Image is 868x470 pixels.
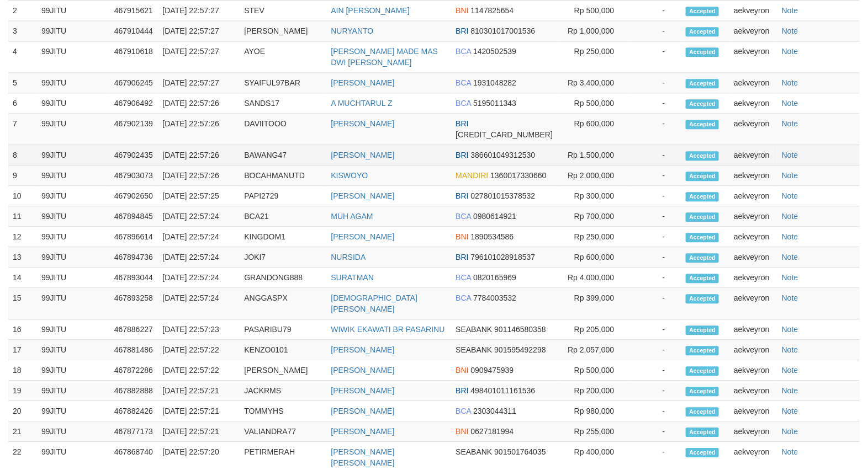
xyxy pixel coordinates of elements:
[158,206,240,227] td: [DATE] 22:57:24
[782,191,798,200] a: Note
[631,268,681,288] td: -
[557,268,631,288] td: Rp 4,000,000
[631,145,681,165] td: -
[631,288,681,319] td: -
[331,325,444,334] a: WIWIK EKAWATI BR PASARINU
[331,427,394,436] a: [PERSON_NAME]
[110,247,158,268] td: 467894736
[110,401,158,421] td: 467882426
[471,151,536,159] span: Copy 386601049312530 to clipboard
[729,288,777,319] td: aekveyron
[37,21,110,41] td: 99JITU
[473,273,516,282] span: Copy 0820165969 to clipboard
[37,1,110,21] td: 99JITU
[110,41,158,73] td: 467910618
[631,247,681,268] td: -
[729,73,777,93] td: aekveyron
[782,253,798,261] a: Note
[8,340,37,360] td: 17
[8,401,37,421] td: 20
[631,21,681,41] td: -
[37,288,110,319] td: 99JITU
[686,274,719,283] span: Accepted
[557,247,631,268] td: Rp 600,000
[686,212,719,222] span: Accepted
[456,366,468,375] span: BNI
[110,206,158,227] td: 467894845
[240,401,326,421] td: TOMMYHS
[494,447,546,456] span: Copy 901501764035 to clipboard
[240,93,326,114] td: SANDS17
[729,360,777,381] td: aekveyron
[240,360,326,381] td: [PERSON_NAME]
[729,421,777,442] td: aekveyron
[456,447,492,456] span: SEABANK
[782,273,798,282] a: Note
[494,345,546,354] span: Copy 901595492298 to clipboard
[8,227,37,247] td: 12
[8,247,37,268] td: 13
[8,186,37,206] td: 10
[8,145,37,165] td: 8
[782,345,798,354] a: Note
[456,191,468,200] span: BRI
[158,421,240,442] td: [DATE] 22:57:21
[557,421,631,442] td: Rp 255,000
[158,73,240,93] td: [DATE] 22:57:27
[686,346,719,355] span: Accepted
[729,165,777,186] td: aekveyron
[456,151,468,159] span: BRI
[729,206,777,227] td: aekveyron
[729,93,777,114] td: aekveyron
[8,288,37,319] td: 15
[782,232,798,241] a: Note
[158,165,240,186] td: [DATE] 22:57:26
[8,1,37,21] td: 2
[557,73,631,93] td: Rp 3,400,000
[686,7,719,16] span: Accepted
[8,206,37,227] td: 11
[631,165,681,186] td: -
[473,47,516,56] span: Copy 1420502539 to clipboard
[686,151,719,161] span: Accepted
[471,232,514,241] span: Copy 1890534586 to clipboard
[240,340,326,360] td: KENZO0101
[557,227,631,247] td: Rp 250,000
[110,21,158,41] td: 467910444
[110,268,158,288] td: 467893044
[37,206,110,227] td: 99JITU
[110,186,158,206] td: 467902650
[240,41,326,73] td: AYOE
[37,360,110,381] td: 99JITU
[782,325,798,334] a: Note
[37,340,110,360] td: 99JITU
[557,21,631,41] td: Rp 1,000,000
[37,227,110,247] td: 99JITU
[729,41,777,73] td: aekveyron
[158,247,240,268] td: [DATE] 22:57:24
[331,293,417,313] a: [DEMOGRAPHIC_DATA][PERSON_NAME]
[240,21,326,41] td: [PERSON_NAME]
[331,232,394,241] a: [PERSON_NAME]
[240,165,326,186] td: BOCAHMANUTD
[240,206,326,227] td: BCA21
[729,114,777,145] td: aekveyron
[240,227,326,247] td: KINGDOM1
[471,26,536,35] span: Copy 810301017001536 to clipboard
[110,73,158,93] td: 467906245
[456,273,471,282] span: BCA
[471,366,514,375] span: Copy 0909475939 to clipboard
[782,447,798,456] a: Note
[456,6,468,15] span: BNI
[158,1,240,21] td: [DATE] 22:57:27
[331,47,438,67] a: [PERSON_NAME] MADE MAS DWI [PERSON_NAME]
[110,421,158,442] td: 467877173
[158,268,240,288] td: [DATE] 22:57:24
[331,171,368,180] a: KISWOYO
[331,407,394,415] a: [PERSON_NAME]
[456,427,468,436] span: BNI
[686,253,719,263] span: Accepted
[631,421,681,442] td: -
[557,93,631,114] td: Rp 500,000
[686,294,719,303] span: Accepted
